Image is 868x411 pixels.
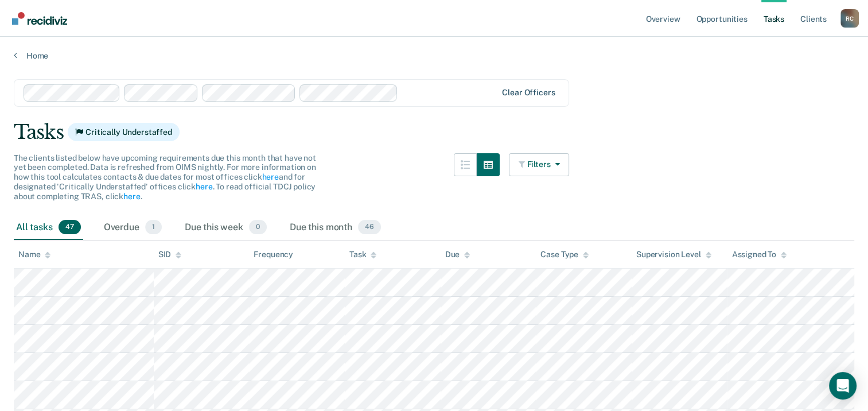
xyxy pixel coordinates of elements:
div: Task [349,250,376,259]
span: Critically Understaffed [68,123,180,141]
div: Name [18,250,50,259]
span: 0 [249,220,267,235]
a: here [196,182,212,191]
div: All tasks47 [14,215,83,241]
div: R C [840,9,859,28]
div: Clear officers [502,88,555,98]
div: Open Intercom Messenger [829,372,857,400]
span: 47 [59,220,81,235]
div: Frequency [254,250,293,259]
button: Filters [509,153,570,176]
span: 1 [145,220,162,235]
div: Tasks [14,121,854,144]
div: Due [445,250,470,259]
div: Case Type [540,250,589,259]
a: here [262,172,278,181]
button: Profile dropdown button [840,9,859,28]
div: Due this week0 [182,215,269,241]
div: Supervision Level [636,250,711,259]
span: The clients listed below have upcoming requirements due this month that have not yet been complet... [14,153,316,201]
img: Recidiviz [12,12,67,25]
div: Assigned To [732,250,787,259]
span: 46 [358,220,381,235]
div: Due this month46 [287,215,383,241]
div: SID [158,250,182,259]
div: Overdue1 [102,215,164,241]
a: Home [14,51,854,61]
a: here [123,192,140,201]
